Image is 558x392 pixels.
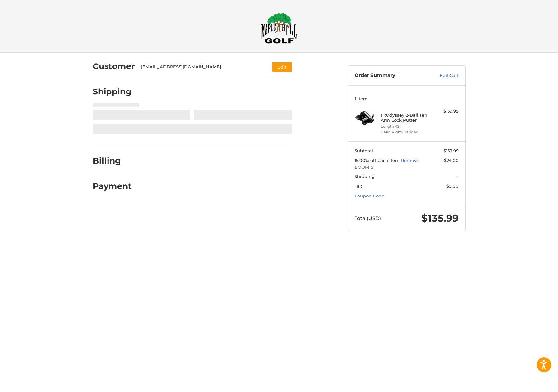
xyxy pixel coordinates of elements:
[355,148,373,153] span: Subtotal
[446,183,459,189] span: $0.00
[381,124,431,129] li: Length 42
[261,13,297,44] img: Maple Hill Golf
[141,64,260,70] div: [EMAIL_ADDRESS][DOMAIN_NAME]
[401,158,419,163] a: Remove
[355,183,362,189] span: Tax
[421,212,459,224] span: $135.99
[442,158,459,163] span: -$24.00
[93,61,135,71] h2: Customer
[93,87,132,97] h2: Shipping
[381,112,431,123] h4: 1 x Odyssey 2-Ball Ten Arm Lock Putter
[504,374,558,392] iframe: Google Customer Reviews
[433,108,459,115] div: $159.99
[355,215,381,221] span: Total (USD)
[93,181,132,191] h2: Payment
[93,156,131,166] h2: Billing
[381,129,431,135] li: Hand Right-Handed
[425,72,459,79] a: Edit Cart
[355,193,384,198] a: Coupon Code
[355,164,459,170] span: BOOM15
[355,158,401,163] span: 15.00% off each item
[355,174,375,179] span: Shipping
[355,96,459,101] h3: 1 Item
[355,72,425,79] h3: Order Summary
[272,62,292,72] button: Edit
[455,174,459,179] span: --
[443,148,459,153] span: $159.99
